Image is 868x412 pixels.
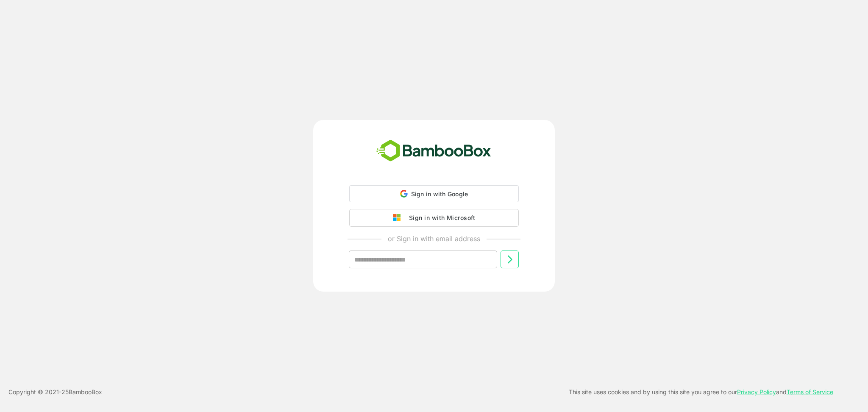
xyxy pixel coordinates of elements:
[411,190,468,198] span: Sign in with Google
[349,209,519,227] button: Sign in with Microsoft
[787,388,833,395] a: Terms of Service
[388,234,480,244] p: or Sign in with email address
[405,212,475,223] div: Sign in with Microsoft
[349,185,519,202] div: Sign in with Google
[569,387,833,397] p: This site uses cookies and by using this site you agree to our and
[393,214,405,222] img: google
[8,387,102,397] p: Copyright © 2021- 25 BambooBox
[372,137,496,165] img: bamboobox
[737,388,776,395] a: Privacy Policy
